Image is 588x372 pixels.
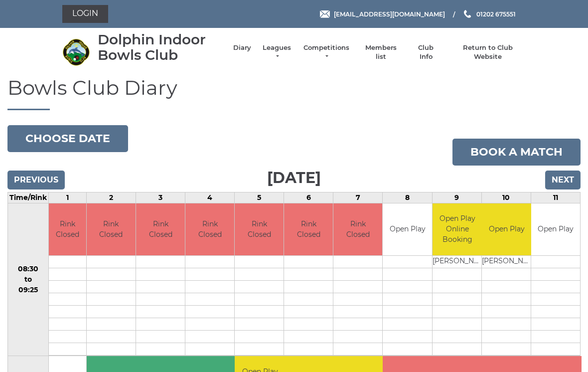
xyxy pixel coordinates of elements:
td: Open Play [383,203,432,256]
td: 11 [531,192,580,203]
a: Diary [233,43,251,52]
td: Rink Closed [185,203,234,256]
td: 3 [136,192,185,203]
td: 5 [235,192,284,203]
td: Time/Rink [8,192,49,203]
td: Rink Closed [284,203,333,256]
td: Rink Closed [235,203,284,256]
td: 10 [481,192,531,203]
td: 8 [383,192,432,203]
span: [EMAIL_ADDRESS][DOMAIN_NAME] [334,10,445,17]
td: Rink Closed [87,203,136,256]
td: [PERSON_NAME] [482,256,532,268]
td: [PERSON_NAME] [433,256,483,268]
td: 7 [333,192,383,203]
td: Open Play Online Booking [433,203,483,256]
button: Choose date [7,125,128,152]
a: Members list [360,43,401,61]
td: 1 [49,192,87,203]
img: Phone us [464,10,471,18]
a: Login [62,5,108,23]
td: 4 [185,192,235,203]
td: Open Play [531,203,580,256]
td: Rink Closed [49,203,86,256]
input: Previous [7,171,65,189]
td: Rink Closed [333,203,382,256]
a: Phone us 01202 675551 [462,9,516,19]
td: 6 [284,192,333,203]
a: Leagues [261,43,293,61]
td: 2 [86,192,136,203]
td: Rink Closed [136,203,185,256]
a: Book a match [452,139,581,166]
a: Return to Club Website [450,43,526,61]
td: 9 [432,192,481,203]
div: Dolphin Indoor Bowls Club [98,32,223,63]
h1: Bowls Club Diary [7,77,581,110]
a: Competitions [302,43,350,61]
td: Open Play [482,203,532,256]
img: Dolphin Indoor Bowls Club [62,38,90,66]
input: Next [545,171,581,189]
a: Club Info [412,43,441,61]
img: Email [320,10,330,18]
td: 08:30 to 09:25 [8,203,49,356]
span: 01202 675551 [476,10,516,17]
a: Email [EMAIL_ADDRESS][DOMAIN_NAME] [320,9,445,19]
